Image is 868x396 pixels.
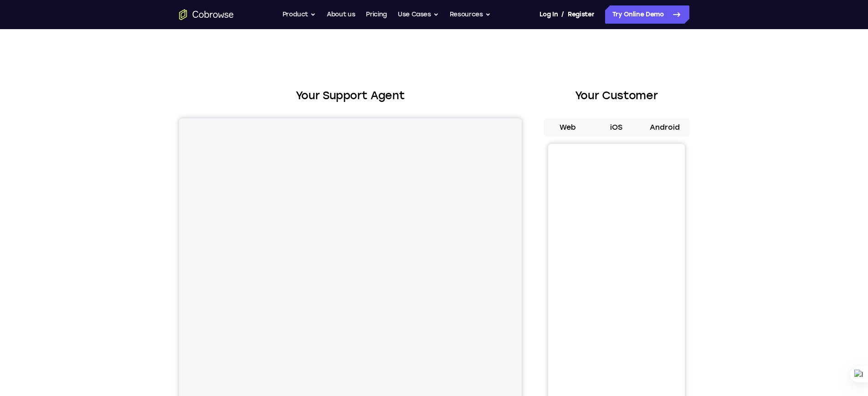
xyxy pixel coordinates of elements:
[539,5,558,24] a: Log In
[641,118,689,137] button: Android
[568,5,594,24] a: Register
[282,5,316,24] button: Product
[450,5,491,24] button: Resources
[544,118,592,137] button: Web
[605,5,689,24] a: Try Online Demo
[179,87,522,104] h2: Your Support Agent
[366,5,387,24] a: Pricing
[544,87,689,104] h2: Your Customer
[561,9,564,20] span: /
[327,5,355,24] a: About us
[592,118,641,137] button: iOS
[398,5,439,24] button: Use Cases
[179,9,234,20] a: Go to the home page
